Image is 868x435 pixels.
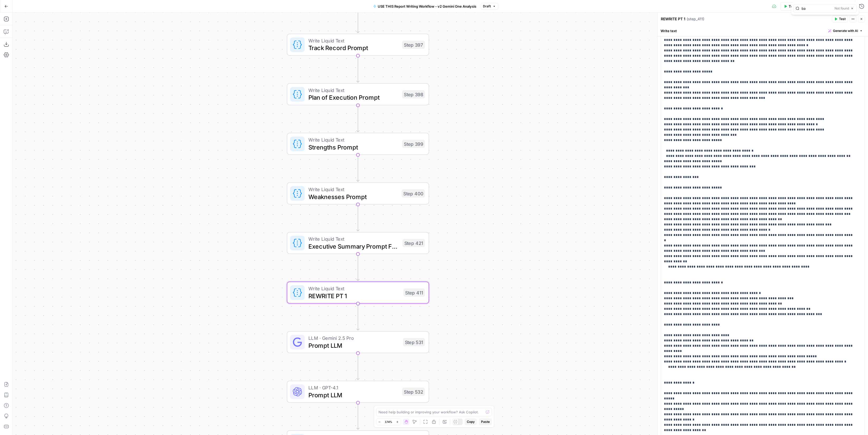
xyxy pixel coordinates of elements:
span: 174% [385,420,392,424]
g: Edge from step_397 to step_398 [357,56,359,82]
span: Weaknesses Prompt [308,192,398,201]
div: LLM · Gemini 2.5 ProPrompt LLMStep 531 [287,331,429,353]
div: Write Liquid TextREWRITE PT 1Step 411 [287,282,429,304]
g: Edge from step_532 to step_287 [357,403,359,429]
span: Test [839,17,846,21]
div: Step 421 [403,239,425,247]
span: Write Liquid Text [308,186,398,193]
div: Step 531 [403,338,425,346]
g: Edge from step_411 to step_531 [357,303,359,330]
span: Strengths Prompt [308,142,398,152]
g: Edge from step_531 to step_532 [357,353,359,380]
span: Paste [481,419,490,424]
span: Plan of Execution Prompt [308,93,398,102]
span: Draft [483,4,491,9]
span: Executive Summary Prompt Follow On [308,241,399,251]
div: Step 397 [402,41,425,49]
div: Write Liquid TextWeaknesses PromptStep 400 [287,182,429,205]
span: Prompt LLM [308,390,398,400]
span: USE THIS Report Writing Workflow - v2 Gemini One Analysis [378,4,477,9]
div: Write Liquid TextExecutive Summary Prompt Follow OnStep 421 [287,232,429,254]
button: Copy [465,418,477,425]
textarea: REWRITE PT 1 [661,16,685,22]
span: Write Liquid Text [308,37,398,44]
div: Step 411 [403,288,425,297]
div: Step 399 [402,140,425,148]
span: Prompt LLM [308,341,399,350]
button: Paste [479,418,492,425]
span: Track Record Prompt [308,43,398,52]
span: Generate with AI [833,28,858,33]
span: Write Liquid Text [308,235,399,243]
button: Generate with AI [826,27,865,34]
div: Write Liquid TextStrengths PromptStep 399 [287,133,429,155]
button: Test Workflow [780,2,816,11]
div: Step 398 [402,90,425,98]
div: Write Liquid TextTrack Record PromptStep 397 [287,34,429,56]
span: LLM · Gemini 2.5 Pro [308,334,399,342]
input: Search [802,6,832,11]
g: Edge from step_423 to step_397 [357,6,359,33]
g: Edge from step_398 to step_399 [357,105,359,132]
span: Copy [467,419,475,424]
button: Test [832,16,848,22]
span: REWRITE PT 1 [308,291,400,301]
span: Test Workflow [789,4,812,9]
div: Write text [657,25,868,36]
g: Edge from step_400 to step_421 [357,204,359,231]
span: LLM · GPT-4.1 [308,384,398,391]
span: Not found [835,6,849,11]
span: Write Liquid Text [308,136,398,143]
button: USE THIS Report Writing Workflow - v2 Gemini One Analysis [370,2,480,11]
g: Edge from step_399 to step_400 [357,155,359,181]
div: LLM · GPT-4.1Prompt LLMStep 532 [287,381,429,403]
span: ( step_411 ) [687,16,704,22]
button: Draft [481,3,498,10]
div: Step 400 [401,189,425,197]
g: Edge from step_421 to step_411 [357,254,359,281]
span: Write Liquid Text [308,285,400,292]
div: Step 532 [402,388,425,396]
span: Write Liquid Text [308,86,398,94]
div: Write Liquid TextPlan of Execution PromptStep 398 [287,83,429,105]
